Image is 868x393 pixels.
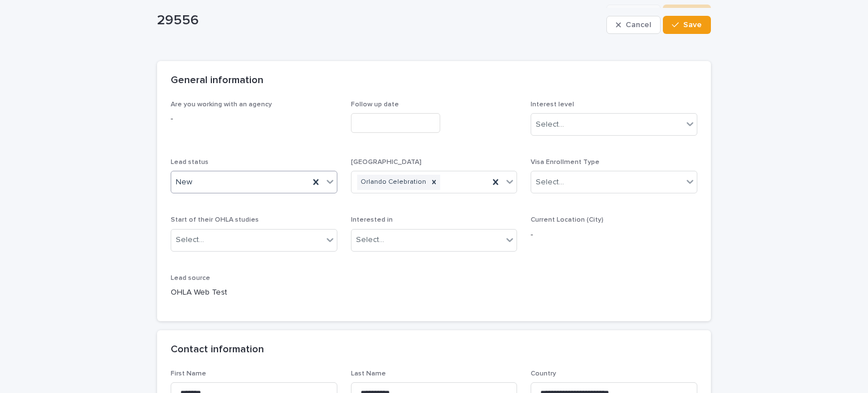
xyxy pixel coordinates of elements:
span: Visa Enrollment Type [531,159,600,166]
span: Country [531,370,556,377]
h2: General information [171,75,263,87]
p: - [531,229,697,241]
h2: 29556 [157,6,197,22]
span: Cancel [626,21,651,29]
div: Select... [536,176,564,188]
p: 29556 [157,12,602,29]
button: Cancel [606,16,661,34]
h2: Contact information [171,344,264,356]
span: Are you working with an agency [171,101,272,108]
span: Save [683,21,702,29]
span: Follow up date [351,101,399,108]
span: New [176,176,192,188]
span: Last Name [351,370,386,377]
span: Lead source [171,275,210,282]
span: First Name [171,370,206,377]
div: Select... [536,119,564,131]
p: OHLA Web Test [171,287,337,299]
button: Save [663,16,711,34]
div: Select... [176,234,204,246]
span: Current Location (City) [531,217,604,223]
span: Interest level [531,101,574,108]
span: [GEOGRAPHIC_DATA] [351,159,422,166]
span: Interested in [351,217,393,223]
div: Orlando Celebration [357,175,428,190]
span: Lead status [171,159,209,166]
span: Start of their OHLA studies [171,217,259,223]
div: Select... [356,234,384,246]
p: - [171,113,337,125]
